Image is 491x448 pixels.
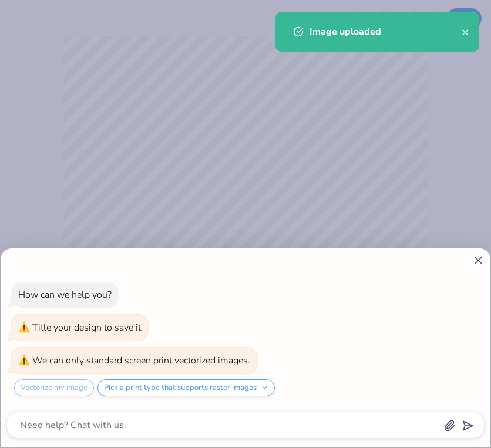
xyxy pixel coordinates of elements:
div: How can we help you? [18,288,112,301]
div: Title your design to save it [32,321,141,334]
div: We can only standard screen print vectorized images. [32,354,250,367]
button: Pick a print type that supports raster images [97,379,275,396]
div: Image uploaded [310,25,462,39]
button: close [462,25,470,39]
